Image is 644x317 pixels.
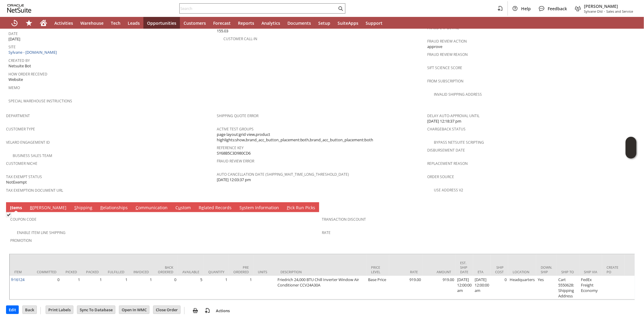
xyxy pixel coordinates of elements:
[25,19,33,27] svg: Shortcuts
[427,174,454,179] a: Order Source
[74,205,77,210] span: S
[579,276,602,299] td: FedEx Freight Economy
[108,270,124,274] div: Fulfilled
[6,212,11,217] img: Checked
[46,306,73,314] input: Print Labels
[8,85,20,90] a: Memo
[217,113,258,118] a: Shipping Quote Error
[192,307,199,314] img: print.svg
[337,5,344,12] svg: Search
[6,188,63,193] a: Tax Exemption Document URL
[258,17,284,29] a: Analytics
[427,78,463,84] a: From Subscription
[13,153,52,158] a: Business Sales Team
[136,205,138,210] span: C
[6,174,42,179] a: Tax Exempt Status
[204,276,229,299] td: 1
[460,261,469,274] div: Est. Ship Date
[280,270,362,274] div: Description
[234,17,258,29] a: Reports
[238,20,254,26] span: Reports
[77,306,115,314] input: Sync To Database
[8,58,30,63] a: Created By
[394,270,418,274] div: Rate
[111,20,120,26] span: Tech
[8,36,20,42] span: [DATE]
[427,65,462,70] a: Sift Science Score
[8,31,18,36] a: Date
[7,17,22,29] a: Recent Records
[427,161,468,166] a: Replacement reason
[86,270,99,274] div: Packed
[180,5,337,12] input: Search
[10,217,37,222] a: Coupon Code
[80,20,104,26] span: Warehouse
[434,187,463,193] a: Use Address V2
[229,276,253,299] td: 1
[217,172,349,177] a: Auto Cancellation Date (shipping_wait_time_long_threshold_date)
[287,205,289,210] span: P
[367,276,389,299] td: Base Price
[362,17,386,29] a: Support
[6,140,50,145] a: Velaro Engagement ID
[584,3,633,9] span: [PERSON_NAME]
[133,270,149,274] div: Invoiced
[10,238,32,243] a: Promotion
[66,270,77,274] div: Picked
[73,205,94,211] a: Shipping
[23,306,37,314] input: Back
[32,276,61,299] td: 0
[366,20,383,26] span: Support
[6,113,30,118] a: Department
[261,20,280,26] span: Analytics
[434,140,484,145] a: Bypass NetSuite Scripting
[541,265,552,274] div: Down. Ship
[158,265,173,274] div: Back Ordered
[536,276,557,299] td: Yes
[11,19,18,27] svg: Recent Records
[119,306,149,314] input: Open In WMC
[584,270,598,274] div: Ship Via
[6,179,27,185] span: NotExempt
[315,17,334,29] a: Setup
[389,276,422,299] td: 919.00
[427,118,461,124] span: [DATE] 12:18:37 pm
[334,17,362,29] a: SuiteApps
[30,205,33,210] span: B
[103,276,129,299] td: 1
[285,205,317,211] a: Pick Run Picks
[217,150,251,156] span: SY68B5C3D980CD6
[8,98,72,104] a: Special Warehouse Instructions
[174,205,192,211] a: Custom
[422,276,456,299] td: 919.00
[217,158,254,164] a: Fraud Review Error
[284,17,315,29] a: Documents
[10,205,11,210] span: I
[8,50,58,55] a: Sylvane - [DOMAIN_NAME]
[217,126,254,132] a: Active Test Groups
[322,230,331,235] a: Rate
[276,276,367,299] td: Friedrich 24,000 BTU Chill Inverter Window Air Conditioner CCV24A30A
[561,270,575,274] div: Ship To
[371,265,385,274] div: Price Level
[7,4,31,13] svg: logo
[128,20,140,26] span: Leads
[28,205,68,211] a: B[PERSON_NAME]
[287,20,311,26] span: Documents
[223,36,257,41] a: Customer Call-in
[184,20,206,26] span: Customers
[82,276,103,299] td: 1
[606,9,633,14] span: Sales and Service
[548,6,567,11] span: Feedback
[427,126,466,132] a: Chargeback Status
[8,72,47,77] a: How Order Received
[627,203,634,211] a: Unrolled view on
[456,276,473,299] td: [DATE] 12:00:00 am
[217,145,244,150] a: Reference Key
[427,52,468,57] a: Fraud Review Reason
[557,276,579,299] td: Cart 5550628: Shipping Address
[197,205,233,211] a: Related Records
[6,161,37,166] a: Customer Niche
[153,306,180,314] input: Close Order
[22,17,36,29] div: Shortcuts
